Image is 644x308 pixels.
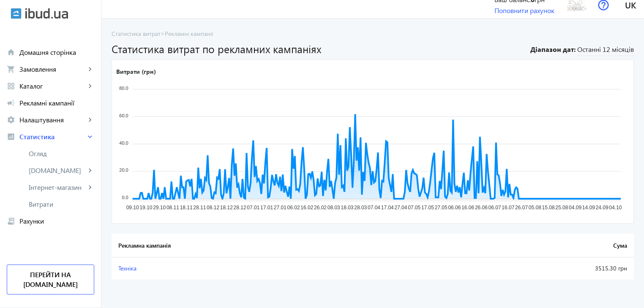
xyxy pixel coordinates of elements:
[494,6,554,15] a: Поповнити рахунок
[11,8,22,19] img: ibud.svg
[420,234,634,257] th: Сума
[86,82,94,90] mat-icon: keyboard_arrow_right
[166,205,179,211] tspan: 08.11
[116,67,156,75] text: Витрати (грн)
[247,205,259,211] tspan: 07.01
[119,140,128,146] tspan: 40.0
[7,265,94,294] a: Перейти на [DOMAIN_NAME]
[354,205,367,211] tspan: 28.03
[193,205,206,211] tspan: 28.11
[287,205,300,211] tspan: 06.02
[596,205,609,211] tspan: 24.09
[207,205,219,211] tspan: 08.12
[165,30,213,38] span: Рекламні кампанії
[7,99,15,107] mat-icon: campaign
[260,205,273,211] tspan: 17.01
[420,257,634,279] td: 3515.30 грн
[180,205,193,211] tspan: 18.11
[7,217,15,225] mat-icon: receipt_long
[394,205,407,211] tspan: 27.04
[582,205,595,211] tspan: 14.09
[7,48,15,57] mat-icon: home
[29,149,94,158] span: Огляд
[29,200,94,208] span: Витрати
[19,99,94,107] span: Рекламні кампанії
[126,205,139,211] tspan: 09.10
[19,217,94,225] span: Рахунки
[555,205,568,211] tspan: 25.08
[7,116,15,124] mat-icon: settings
[19,65,86,73] span: Замовлення
[112,30,161,38] span: Статистика витрат
[448,205,461,211] tspan: 06.06
[542,205,555,211] tspan: 15.08
[569,205,581,211] tspan: 04.09
[515,205,528,211] tspan: 26.07
[25,8,68,19] img: ibud_text.svg
[220,205,233,211] tspan: 18.12
[19,48,94,57] span: Домашня сторінка
[161,30,165,38] span: >
[118,264,136,272] span: Техніка
[112,41,526,56] h1: Статистика витрат по рекламних кампаніях
[529,45,576,54] b: Діапазон дат:
[86,132,94,141] mat-icon: keyboard_arrow_right
[408,205,420,211] tspan: 07.05
[119,168,128,173] tspan: 20.0
[19,116,86,124] span: Налаштування
[19,132,86,141] span: Статистика
[609,205,622,211] tspan: 04.10
[488,205,501,211] tspan: 06.07
[435,205,448,211] tspan: 27.05
[234,205,246,211] tspan: 28.12
[29,166,86,175] span: [DOMAIN_NAME]
[341,205,353,211] tspan: 18.03
[19,82,86,90] span: Каталог
[119,86,128,91] tspan: 80.0
[86,166,94,175] mat-icon: keyboard_arrow_right
[139,205,152,211] tspan: 19.10
[7,65,15,73] mat-icon: shopping_cart
[381,205,394,211] tspan: 17.04
[300,205,313,211] tspan: 16.02
[122,195,128,200] tspan: 0.0
[529,205,541,211] tspan: 05.08
[86,183,94,192] mat-icon: keyboard_arrow_right
[502,205,514,211] tspan: 16.07
[368,205,380,211] tspan: 07.04
[153,205,166,211] tspan: 29.10
[7,132,15,141] mat-icon: analytics
[421,205,434,211] tspan: 17.05
[119,113,128,118] tspan: 60.0
[7,82,15,90] mat-icon: grid_view
[86,116,94,124] mat-icon: keyboard_arrow_right
[327,205,340,211] tspan: 08.03
[29,183,86,192] span: Інтернет-магазин
[577,45,634,56] span: Останні 12 місяців
[314,205,327,211] tspan: 26.02
[475,205,488,211] tspan: 26.06
[274,205,287,211] tspan: 27.01
[86,65,94,73] mat-icon: keyboard_arrow_right
[112,234,420,257] th: Рекламна кампанія
[461,205,474,211] tspan: 16.06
